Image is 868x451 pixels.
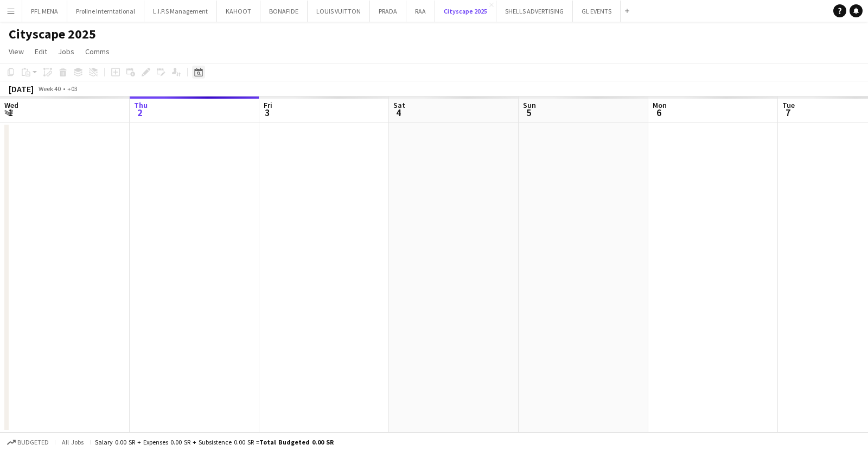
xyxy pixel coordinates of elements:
span: 7 [781,106,795,119]
span: Thu [134,100,148,110]
a: Comms [81,44,114,59]
span: Total Budgeted 0.00 SR [259,438,334,446]
span: 3 [262,106,272,119]
a: View [4,44,28,59]
span: Wed [4,100,18,110]
span: Week 40 [36,85,63,93]
span: 5 [521,106,536,119]
span: Tue [782,100,795,110]
span: View [9,47,24,56]
button: KAHOOT [217,1,260,22]
button: PRADA [370,1,406,22]
button: PFL MENA [22,1,67,22]
a: Jobs [54,44,79,59]
button: GL EVENTS [573,1,621,22]
button: Budgeted [5,436,50,448]
span: Fri [264,100,272,110]
span: 2 [132,106,148,119]
button: LOUIS VUITTON [308,1,370,22]
div: Salary 0.00 SR + Expenses 0.00 SR + Subsistence 0.00 SR = [95,438,334,446]
button: RAA [406,1,435,22]
button: Proline Interntational [67,1,144,22]
span: Edit [35,47,47,56]
span: 4 [392,106,405,119]
button: SHELLS ADVERTISING [496,1,573,22]
span: Jobs [58,47,74,56]
h1: Cityscape 2025 [9,26,96,42]
span: Budgeted [17,439,49,446]
span: 1 [3,106,18,119]
button: Cityscape 2025 [435,1,496,22]
span: Sat [393,100,405,110]
span: All jobs [60,438,86,446]
button: BONAFIDE [260,1,308,22]
div: [DATE] [9,83,34,94]
span: Sun [523,100,536,110]
span: 6 [651,106,667,119]
span: Comms [85,47,110,56]
button: L.I.P.S Management [144,1,217,22]
div: +03 [67,85,78,93]
a: Edit [30,44,52,59]
span: Mon [653,100,667,110]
